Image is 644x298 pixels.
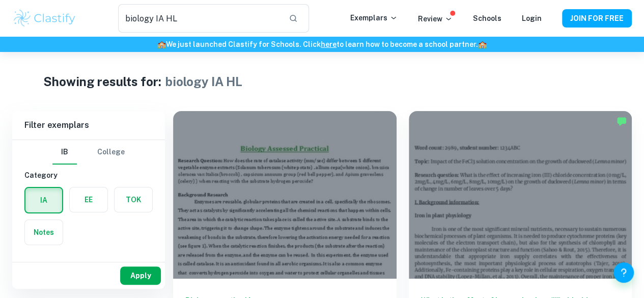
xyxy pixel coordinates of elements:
[120,266,161,285] button: Apply
[43,72,161,91] h1: Showing results for:
[165,72,242,91] h1: biology IA HL
[321,40,337,48] a: here
[562,9,632,28] button: JOIN FOR FREE
[25,220,63,245] button: Notes
[157,40,166,48] span: 🏫
[613,262,634,283] button: Help and Feedback
[25,188,62,212] button: IA
[2,39,642,50] h6: We just launched Clastify for Schools. Click to learn how to become a school partner.
[118,4,281,33] input: Search for any exemplars...
[52,140,125,165] div: Filter type choice
[617,116,627,126] img: Marked
[24,257,153,268] h6: Subject
[418,13,453,24] p: Review
[52,140,77,165] button: IB
[97,140,125,165] button: College
[478,40,487,48] span: 🏫
[70,187,107,212] button: EE
[12,8,77,29] img: Clastify logo
[522,14,542,22] a: Login
[350,12,398,23] p: Exemplars
[115,187,152,212] button: TOK
[12,111,165,140] h6: Filter exemplars
[473,14,501,22] a: Schools
[24,170,153,181] h6: Category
